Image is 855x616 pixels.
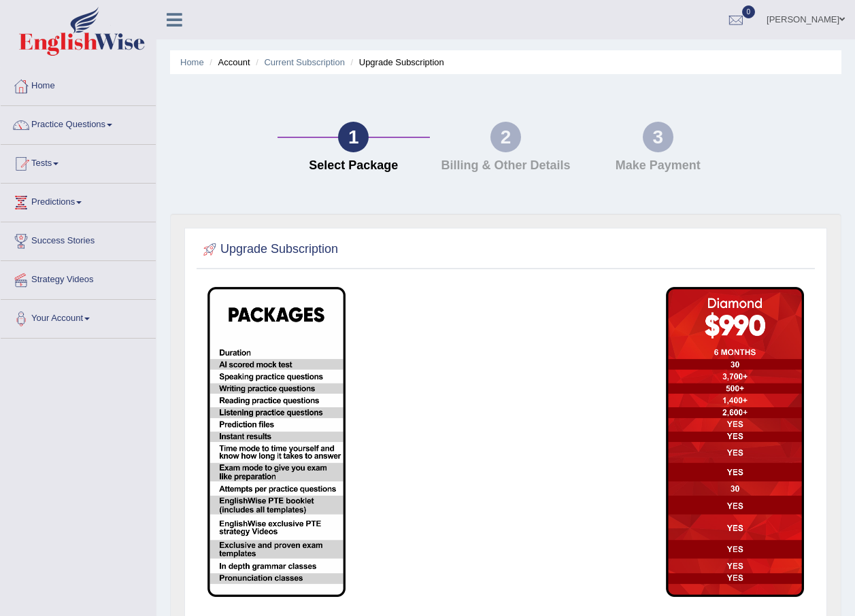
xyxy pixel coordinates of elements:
div: 1 [338,122,369,152]
li: Upgrade Subscription [348,56,444,69]
a: Home [1,67,156,101]
a: Tests [1,145,156,179]
h2: Upgrade Subscription [200,239,338,260]
h4: Billing & Other Details [437,159,575,173]
div: 3 [643,122,673,152]
a: Strategy Videos [1,261,156,295]
a: Predictions [1,184,156,218]
img: aud-parramatta-diamond.png [666,287,804,597]
h4: Make Payment [588,159,727,173]
a: Practice Questions [1,106,156,140]
a: Current Subscription [264,57,345,67]
div: 2 [490,122,521,152]
a: Success Stories [1,222,156,256]
li: Account [206,56,250,69]
a: Your Account [1,300,156,334]
img: EW package [207,287,346,597]
span: 0 [742,5,756,18]
h4: Select Package [284,159,423,173]
a: Home [180,57,204,67]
